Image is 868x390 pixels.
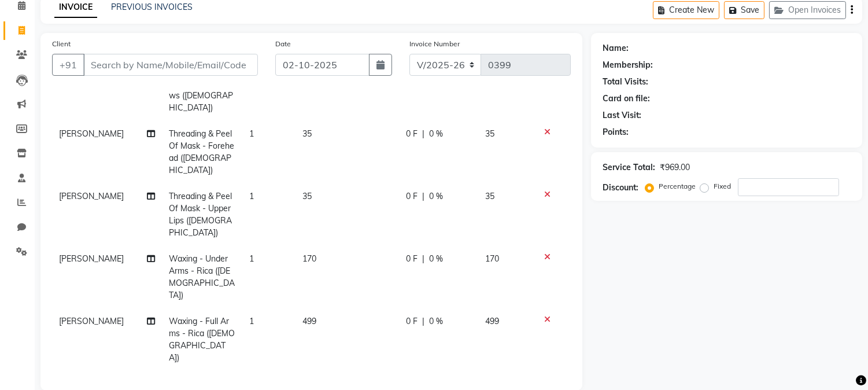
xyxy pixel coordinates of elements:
[486,191,495,201] span: 35
[249,128,254,139] span: 1
[59,191,124,201] span: [PERSON_NAME]
[422,128,424,140] span: |
[429,315,443,328] span: 0 %
[409,39,460,49] label: Invoice Number
[302,378,316,389] span: 170
[59,378,124,389] span: [PERSON_NAME]
[52,54,84,76] button: +91
[603,109,641,122] div: Last Visit:
[59,316,124,326] span: [PERSON_NAME]
[169,253,235,300] span: Waxing - Under Arms - Rica ([DEMOGRAPHIC_DATA])
[249,378,254,389] span: 1
[249,253,254,264] span: 1
[169,128,235,175] span: Threading & Peel Of Mask - Forehead ([DEMOGRAPHIC_DATA])
[660,161,690,174] div: ₹969.00
[302,316,316,326] span: 499
[59,253,124,264] span: [PERSON_NAME]
[406,378,418,390] span: 0 F
[603,126,629,138] div: Points:
[714,181,731,192] label: Fixed
[603,161,655,174] div: Service Total:
[422,315,424,328] span: |
[275,39,291,49] label: Date
[429,253,443,265] span: 0 %
[406,253,418,265] span: 0 F
[169,316,235,363] span: Waxing - Full Arms - Rica ([DEMOGRAPHIC_DATA])
[486,253,500,264] span: 170
[486,378,500,389] span: 170
[406,315,418,328] span: 0 F
[603,182,638,194] div: Discount:
[83,54,258,76] input: Search by Name/Mobile/Email/Code
[422,378,424,390] span: |
[769,1,846,19] button: Open Invoices
[653,1,719,19] button: Create New
[659,181,696,192] label: Percentage
[603,93,650,105] div: Card on file:
[169,191,232,238] span: Threading & Peel Of Mask - Upper Lips ([DEMOGRAPHIC_DATA])
[302,191,312,201] span: 35
[422,253,424,265] span: |
[249,316,254,326] span: 1
[52,39,71,49] label: Client
[603,76,648,88] div: Total Visits:
[429,378,443,390] span: 0 %
[603,59,653,71] div: Membership:
[249,191,254,201] span: 1
[429,128,443,140] span: 0 %
[302,128,312,139] span: 35
[302,253,316,264] span: 170
[59,128,124,139] span: [PERSON_NAME]
[406,128,418,140] span: 0 F
[603,42,629,54] div: Name:
[486,316,500,326] span: 499
[429,190,443,203] span: 0 %
[486,128,495,139] span: 35
[422,190,424,203] span: |
[111,2,193,12] a: PREVIOUS INVOICES
[406,190,418,203] span: 0 F
[724,1,764,19] button: Save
